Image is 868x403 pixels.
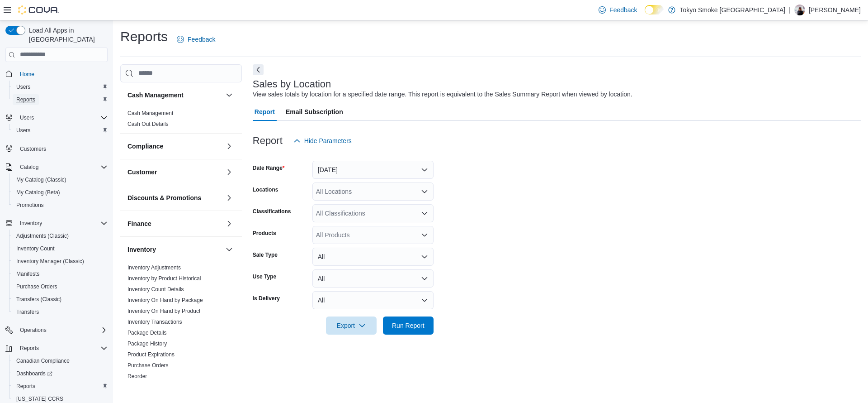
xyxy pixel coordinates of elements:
h3: Inventory [127,245,156,254]
span: Transfers [127,384,150,391]
span: Inventory Count [16,245,55,252]
span: Hide Parameters [304,136,352,145]
button: Transfers [9,306,111,318]
div: Glenn Cook [794,5,805,15]
span: Export [331,317,371,335]
button: Manifests [9,268,111,280]
a: Cash Out Details [127,121,169,127]
button: Open list of options [421,231,428,239]
button: Inventory [16,218,46,229]
span: Manifests [16,270,39,278]
a: Inventory Count [13,243,58,254]
span: Promotions [13,200,108,211]
span: Feedback [188,35,215,44]
a: Purchase Orders [13,281,61,292]
p: [PERSON_NAME] [809,5,861,15]
span: Run Report [392,321,425,330]
button: Canadian Compliance [9,355,111,367]
label: Classifications [253,208,291,215]
button: Inventory [127,245,222,254]
button: Operations [16,325,50,336]
span: Inventory Manager (Classic) [16,258,84,265]
span: Transfers [13,307,108,317]
h3: Discounts & Promotions [127,193,201,202]
button: [DATE] [312,161,434,179]
label: Date Range [253,164,285,172]
a: Package Details [127,330,167,336]
h1: Reports [120,28,168,46]
span: Product Expirations [127,351,175,358]
button: Reports [9,93,111,106]
button: Customer [224,167,235,178]
span: Feedback [609,5,637,14]
button: Run Report [383,317,434,335]
img: Cova [18,5,59,14]
span: Reports [20,345,39,352]
a: Inventory Adjustments [127,264,181,271]
button: Customer [127,168,222,177]
span: Adjustments (Classic) [16,232,69,240]
span: Operations [16,325,108,336]
a: Cash Management [127,110,173,116]
button: Discounts & Promotions [224,192,235,203]
span: Canadian Compliance [13,355,108,366]
button: Users [2,111,111,124]
span: Reports [13,94,108,105]
button: Transfers (Classic) [9,293,111,306]
button: Cash Management [127,91,222,100]
button: Next [253,64,264,75]
button: Operations [2,324,111,336]
button: All [312,291,434,309]
a: Manifests [13,269,43,279]
button: Finance [224,218,235,229]
span: Reports [16,383,35,390]
div: Cash Management [120,108,242,133]
div: Inventory [120,262,242,396]
span: Canadian Compliance [16,357,70,365]
span: Inventory by Product Historical [127,275,201,282]
span: Users [20,114,34,121]
span: Inventory Count Details [127,286,184,293]
span: Email Subscription [286,103,343,121]
label: Products [253,230,276,237]
a: Adjustments (Classic) [13,230,72,241]
span: Transfers [16,308,39,316]
a: Users [13,125,34,136]
button: Home [2,67,111,81]
a: Inventory by Product Historical [127,275,201,282]
span: Dashboards [13,368,108,379]
a: Inventory On Hand by Product [127,308,200,314]
a: Canadian Compliance [13,355,73,366]
button: Catalog [16,162,42,173]
span: My Catalog (Beta) [13,187,108,198]
button: Inventory Count [9,242,111,255]
span: Purchase Orders [13,281,108,292]
span: Operations [20,326,47,334]
span: Load All Apps in [GEOGRAPHIC_DATA] [25,26,108,44]
span: Inventory [16,218,108,229]
button: Open list of options [421,210,428,217]
span: Users [16,127,30,134]
span: Home [16,68,108,80]
a: Transfers (Classic) [13,294,65,305]
span: Reorder [127,373,147,380]
span: Package Details [127,329,167,336]
span: Promotions [16,201,44,209]
a: Users [13,82,34,92]
a: Transfers [13,307,42,317]
button: Inventory Manager (Classic) [9,255,111,268]
span: [US_STATE] CCRS [16,395,63,403]
button: My Catalog (Classic) [9,173,111,186]
label: Sale Type [253,251,278,259]
button: Compliance [224,141,235,152]
span: Transfers (Classic) [13,294,108,305]
span: My Catalog (Beta) [16,189,60,196]
button: All [312,269,434,288]
a: Purchase Orders [127,362,169,369]
a: Dashboards [9,367,111,380]
span: Customers [20,145,46,153]
button: Reports [2,342,111,355]
a: Package History [127,341,167,347]
span: Inventory On Hand by Package [127,297,203,304]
